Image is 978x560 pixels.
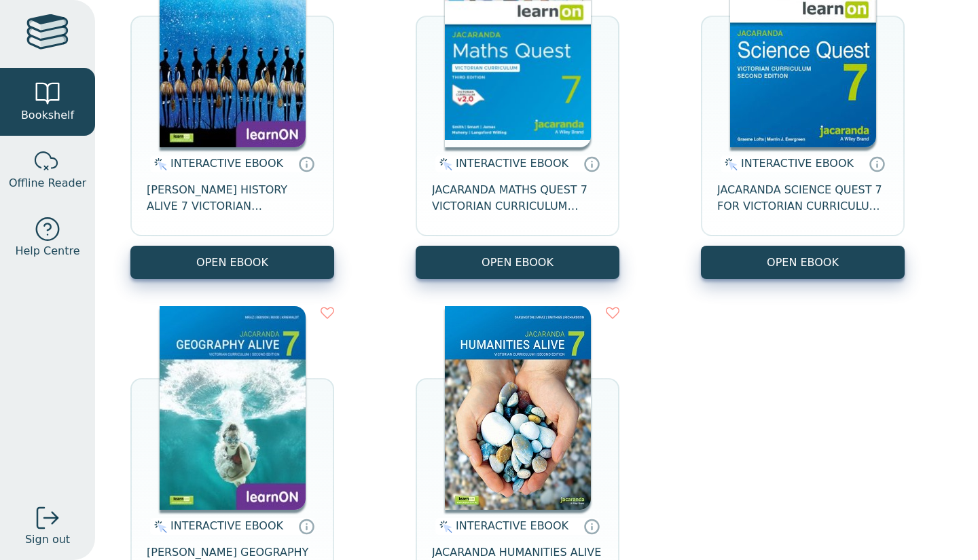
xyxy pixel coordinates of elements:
img: cc9fd0c4-7e91-e911-a97e-0272d098c78b.jpg [160,306,306,510]
a: Interactive eBooks are accessed online via the publisher’s portal. They contain interactive resou... [298,155,314,172]
img: interactive.svg [435,519,452,535]
button: OPEN EBOOK [130,246,334,279]
a: Interactive eBooks are accessed online via the publisher’s portal. They contain interactive resou... [869,155,885,172]
span: Help Centre [15,243,79,259]
button: OPEN EBOOK [701,246,905,279]
span: INTERACTIVE EBOOK [456,519,568,532]
a: Interactive eBooks are accessed online via the publisher’s portal. They contain interactive resou... [583,155,600,172]
img: interactive.svg [150,519,167,535]
span: INTERACTIVE EBOOK [170,519,283,532]
img: interactive.svg [150,156,167,172]
img: 429ddfad-7b91-e911-a97e-0272d098c78b.jpg [445,306,591,510]
span: JACARANDA SCIENCE QUEST 7 FOR VICTORIAN CURRICULUM LEARNON 2E EBOOK [717,182,888,214]
span: [PERSON_NAME] HISTORY ALIVE 7 VICTORIAN CURRICULUM LEARNON EBOOK 2E [147,182,318,214]
span: INTERACTIVE EBOOK [456,157,568,170]
span: Bookshelf [21,107,74,124]
span: INTERACTIVE EBOOK [741,157,854,170]
span: Offline Reader [9,175,86,191]
img: interactive.svg [435,156,452,172]
a: Interactive eBooks are accessed online via the publisher’s portal. They contain interactive resou... [583,518,600,534]
span: Sign out [25,531,70,548]
span: JACARANDA MATHS QUEST 7 VICTORIAN CURRICULUM LEARNON EBOOK 3E [432,182,603,214]
a: Interactive eBooks are accessed online via the publisher’s portal. They contain interactive resou... [298,518,314,534]
button: OPEN EBOOK [416,246,619,279]
span: INTERACTIVE EBOOK [170,157,283,170]
img: interactive.svg [721,156,738,172]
